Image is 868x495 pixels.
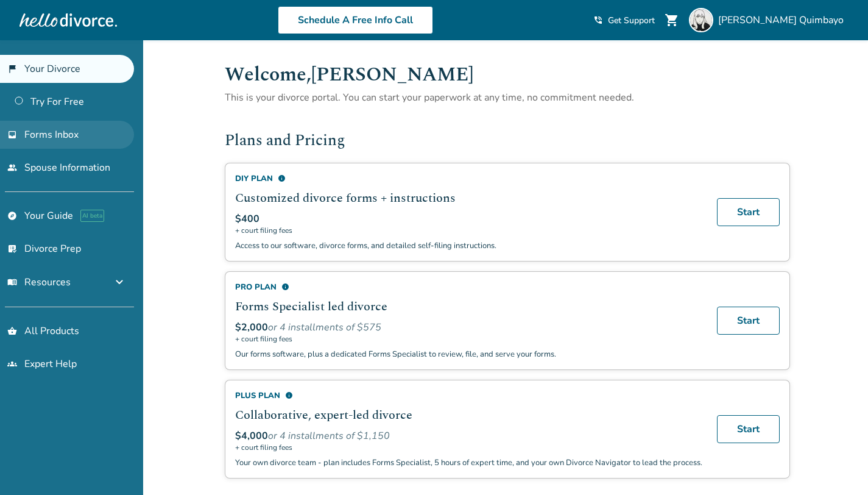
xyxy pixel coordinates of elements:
a: Start [717,198,780,226]
a: phone_in_talkGet Support [593,15,655,26]
span: list_alt_check [7,244,17,254]
span: flag_2 [7,64,17,74]
h1: Welcome, [PERSON_NAME] [225,60,790,90]
span: groups [7,359,17,369]
span: shopping_basket [7,326,17,336]
h2: Plans and Pricing [225,130,790,153]
h2: Forms Specialist led divorce [235,297,702,316]
span: AI beta [80,210,104,222]
img: Ana Maria Quimbayo [689,8,713,32]
span: shopping_cart [665,13,679,27]
span: Get Support [608,15,655,26]
h2: Collaborative, expert-led divorce [235,406,702,424]
span: explore [7,211,17,221]
div: or 4 installments of $575 [235,321,702,334]
div: DIY Plan [235,173,702,184]
iframe: Chat Widget [807,436,868,495]
span: + court filing fees [235,443,702,452]
span: Resources [7,276,71,289]
span: $2,000 [235,321,268,334]
p: Your own divorce team - plan includes Forms Specialist, 5 hours of expert time, and your own Divo... [235,457,702,468]
div: or 4 installments of $1,150 [235,429,702,443]
span: people [7,163,17,173]
span: menu_book [7,277,17,287]
a: Start [717,307,780,335]
div: Pro Plan [235,282,702,293]
span: [PERSON_NAME] Quimbayo [718,13,849,27]
span: $400 [235,212,259,226]
h2: Customized divorce forms + instructions [235,189,702,207]
span: info [281,283,289,291]
span: Forms Inbox [24,128,79,141]
span: expand_more [112,275,127,290]
a: Schedule A Free Info Call [278,6,433,34]
span: phone_in_talk [593,15,603,25]
p: This is your divorce portal. You can start your paperwork at any time, no commitment needed. [225,90,790,105]
p: Access to our software, divorce forms, and detailed self-filing instructions. [235,240,702,251]
div: Plus Plan [235,390,702,401]
span: + court filing fees [235,226,702,235]
span: inbox [7,130,17,140]
span: + court filing fees [235,334,702,344]
span: info [285,391,293,399]
span: info [278,174,286,182]
span: $4,000 [235,429,268,443]
p: Our forms software, plus a dedicated Forms Specialist to review, file, and serve your forms. [235,349,702,360]
a: Start [717,415,780,443]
